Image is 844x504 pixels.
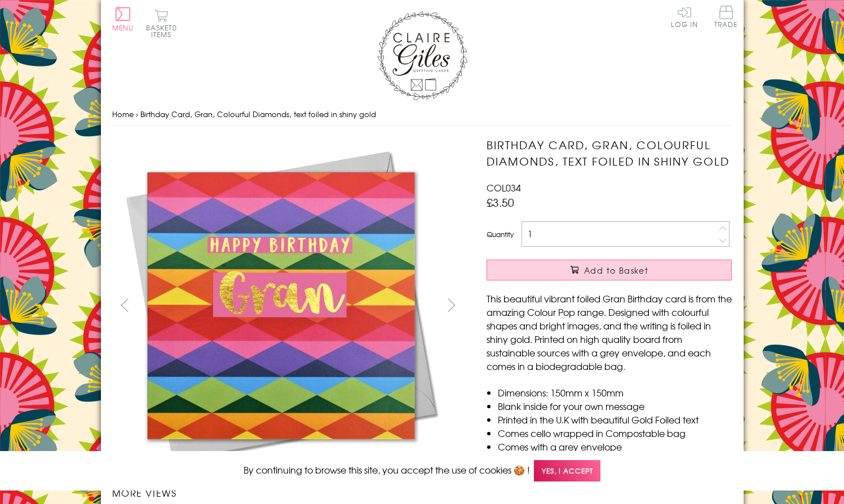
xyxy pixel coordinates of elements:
span: › [136,109,138,119]
li: Dimensions: 150mm x 150mm [498,386,732,399]
a: Log In [671,6,698,28]
span: Yes, I accept [534,460,600,482]
button: prev [112,292,138,318]
a: Home [112,109,134,119]
span: Menu [112,23,134,33]
label: Quantity [487,229,514,239]
img: Birthday Card, Gran, Colourful Diamonds, text foiled in shiny gold [112,137,450,475]
img: Birthday Card, Gran, Colourful Diamonds, text foiled in shiny gold [464,137,802,475]
button: Menu [112,7,134,31]
span: 0 items [151,23,177,39]
span: Add to Basket [584,265,648,276]
h1: Birthday Card, Gran, Colourful Diamonds, text foiled in shiny gold [487,137,732,170]
li: Blank inside for your own message [498,399,732,413]
li: Comes with a grey envelope [498,440,732,453]
span: COL034 [487,181,521,194]
span: Trade [714,6,738,28]
p: This beautiful vibrant foiled Gran Birthday card is from the amazing Colour Pop range. Designed w... [487,292,732,373]
button: Basket0 items [146,9,177,38]
button: next [439,292,464,318]
li: Comes cello wrapped in Compostable bag [498,426,732,440]
h3: More views [112,486,465,499]
button: Add to Basket [487,260,732,280]
nav: breadcrumbs [112,103,732,126]
span: Birthday Card, Gran, Colourful Diamonds, text foiled in shiny gold [140,109,376,119]
span: £3.50 [487,194,514,210]
li: Printed in the U.K with beautiful Gold Foiled text [498,413,732,426]
img: Claire Giles Greetings Cards [377,11,467,100]
a: Trade [714,6,738,30]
